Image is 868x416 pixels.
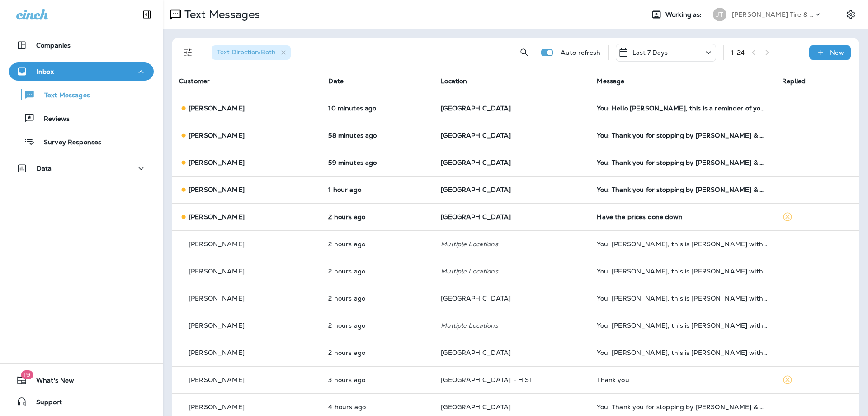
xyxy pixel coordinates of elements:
p: [PERSON_NAME] [189,403,245,411]
p: Oct 15, 2025 09:58 AM [328,349,426,356]
button: Inbox [9,62,154,81]
span: Replied [782,77,806,85]
p: Oct 15, 2025 08:02 AM [328,403,426,411]
button: Text Messages [9,85,154,104]
div: 1 - 24 [731,49,745,56]
p: Oct 15, 2025 10:58 AM [328,186,426,193]
span: 19 [21,370,33,379]
p: Inbox [37,68,54,75]
div: You: Stephanie, this is Shane with Jensen Tire on N 90th. Just following up on a quote for 4 tire... [597,349,768,356]
span: Location [441,77,467,85]
span: [GEOGRAPHIC_DATA] [441,294,511,302]
div: You: Thank you for stopping by Jensen Tire & Auto - North 90th Street. Please take 30 seconds to ... [597,403,768,411]
span: [GEOGRAPHIC_DATA] [441,403,511,411]
span: [GEOGRAPHIC_DATA] [441,213,511,221]
p: [PERSON_NAME] [189,349,245,356]
p: Reviews [35,115,70,124]
button: Survey Responses [9,132,154,151]
div: You: Hello Sloan, this is a reminder of your scheduled appointment set for 10/16/2025 1:00 PM at ... [597,105,768,112]
button: Collapse Sidebar [134,5,160,24]
p: [PERSON_NAME] [189,322,245,329]
button: Search Messages [515,43,533,62]
span: [GEOGRAPHIC_DATA] [441,186,511,194]
p: Oct 15, 2025 10:02 AM [328,268,426,275]
p: Text Messages [35,91,90,100]
p: Oct 15, 2025 10:08 AM [328,240,426,248]
div: You: Thank you for stopping by Jensen Tire & Auto - North 90th Street. Please take 30 seconds to ... [597,159,768,166]
p: Oct 15, 2025 10:00 AM [328,322,426,329]
div: You: Brianna, this is Shane with Jensen Tire on N 90th. Just following up on our previous convers... [597,322,768,329]
span: Text Direction : Both [217,48,276,56]
p: [PERSON_NAME] [189,268,245,275]
button: Settings [843,6,859,23]
p: Multiple Locations [441,268,582,275]
span: Date [328,77,344,85]
div: Text Direction:Both [212,45,291,60]
p: Multiple Locations [441,240,582,248]
p: [PERSON_NAME] [189,240,245,248]
button: Filters [179,43,197,62]
p: Oct 15, 2025 11:58 AM [328,159,426,166]
p: Multiple Locations [441,322,582,329]
div: You: Thank you for stopping by Jensen Tire & Auto - North 90th Street. Please take 30 seconds to ... [597,186,768,193]
p: Companies [36,42,71,49]
p: [PERSON_NAME] [189,295,245,302]
p: Oct 15, 2025 10:01 AM [328,295,426,302]
div: You: John, this is Shane with Jensen Tire on n 90th. Just following up on a quote we provided for... [597,295,768,302]
span: [GEOGRAPHIC_DATA] - HIST [441,376,533,384]
div: Thank you [597,376,768,383]
span: [GEOGRAPHIC_DATA] [441,349,511,357]
p: [PERSON_NAME] [189,105,245,112]
p: Last 7 Days [632,49,668,56]
span: Customer [179,77,210,85]
p: [PERSON_NAME] [189,376,245,383]
span: What's New [27,377,74,387]
span: [GEOGRAPHIC_DATA] [441,158,511,167]
div: You: Jaylan, this is Shane with Jensen Tire on N 90th. Just following up on a quote from yesterda... [597,268,768,275]
p: Auto refresh [561,49,601,56]
span: Message [597,77,624,85]
p: Oct 15, 2025 09:46 AM [328,376,426,383]
p: [PERSON_NAME] [189,159,245,166]
button: 19What's New [9,371,154,389]
div: You: Thank you for stopping by Jensen Tire & Auto - North 90th Street. Please take 30 seconds to ... [597,132,768,139]
p: [PERSON_NAME] [189,132,245,139]
p: Survey Responses [35,139,101,147]
p: [PERSON_NAME] Tire & Auto [732,11,813,18]
span: [GEOGRAPHIC_DATA] [441,104,511,112]
div: You: Larry, this is Shane with Jensen Tire on N 90th. I'm just following up with you on a quote f... [597,240,768,248]
p: [PERSON_NAME] [189,186,245,193]
button: Reviews [9,109,154,128]
p: New [830,49,844,56]
p: Data [37,165,52,172]
span: Support [27,398,62,409]
button: Companies [9,36,154,54]
div: Have the prices gone down [597,213,768,220]
p: [PERSON_NAME] [189,213,245,220]
p: Text Messages [181,8,260,21]
button: Data [9,159,154,177]
div: JT [713,8,726,21]
p: Oct 15, 2025 12:47 PM [328,105,426,112]
p: Oct 15, 2025 11:59 AM [328,132,426,139]
span: [GEOGRAPHIC_DATA] [441,131,511,139]
button: Support [9,393,154,411]
span: Working as: [665,11,704,19]
p: Oct 15, 2025 10:21 AM [328,213,426,220]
